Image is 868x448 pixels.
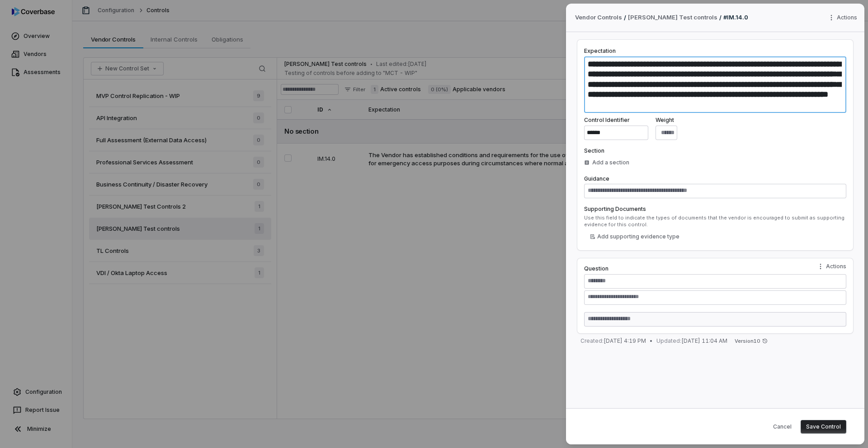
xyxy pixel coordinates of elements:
label: Supporting Documents [584,205,846,213]
span: [DATE] 4:19 PM [580,337,646,345]
label: Weight [656,117,677,124]
label: Control Identifier [584,117,648,124]
button: Question actions [811,260,852,273]
button: Add a section [581,154,632,171]
span: # IM.14.0 [723,14,748,21]
label: Expectation [584,47,616,54]
a: [PERSON_NAME] Test controls [628,13,717,22]
label: Section [584,147,846,154]
button: Version10 [731,336,771,346]
div: Use this field to indicate the types of documents that the vendor is encouraged to submit as supp... [584,215,846,228]
span: • [650,337,653,345]
span: Created: [580,337,604,344]
span: Vendor Controls [575,13,622,22]
p: / [719,14,722,22]
div: Add a section [584,159,629,166]
button: Save Control [801,420,846,434]
button: Add supporting evidence type [584,230,685,243]
p: / [624,14,626,22]
span: Updated: [656,337,681,344]
button: More actions [825,11,863,24]
span: [DATE] 11:04 AM [656,337,727,345]
button: Cancel [768,420,797,434]
label: Question [584,265,846,272]
label: Guidance [584,175,609,182]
